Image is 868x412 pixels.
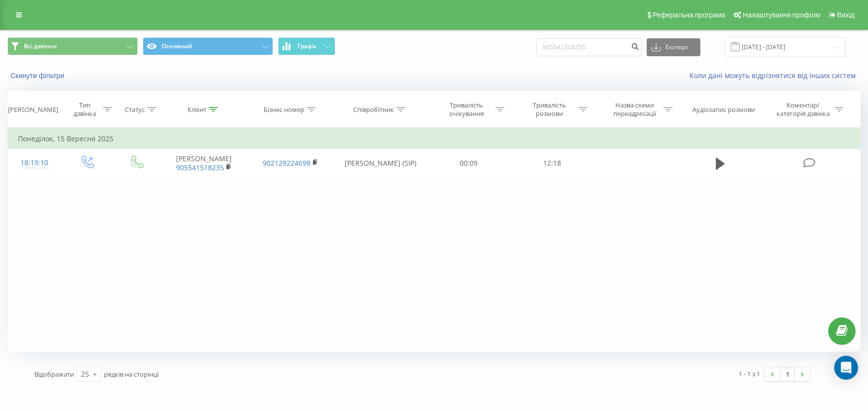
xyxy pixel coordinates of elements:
div: Тривалість розмови [523,101,576,118]
div: 25 [81,369,89,379]
div: Open Intercom Messenger [834,356,858,380]
td: [PERSON_NAME] [161,149,247,178]
div: Бізнес номер [264,105,304,114]
div: 1 - 1 з 1 [739,369,760,379]
a: 905541518235 [176,163,224,172]
div: Назва схеми переадресації [608,101,661,118]
div: [PERSON_NAME] [8,105,58,114]
input: Пошук за номером [536,38,642,56]
div: Аудіозапис розмови [692,105,755,114]
div: Статус [125,105,145,114]
td: 12:18 [510,149,593,178]
span: Графік [297,43,317,50]
span: Відображати [34,370,74,379]
div: Клієнт [188,105,206,114]
span: Реферальна програма [653,11,726,19]
a: 1 [780,367,795,381]
button: Скинути фільтри [7,71,69,80]
span: Налаштування профілю [743,11,820,19]
div: Співробітник [353,105,394,114]
button: Експорт [647,38,700,56]
a: 902129224698 [263,158,310,168]
div: 18:19:10 [18,153,51,173]
td: 00:09 [427,149,510,178]
td: Понеділок, 15 Вересня 2025 [8,129,861,149]
button: Графік [278,37,335,55]
td: [PERSON_NAME] (SIP) [334,149,427,178]
div: Тривалість очікування [440,101,493,118]
div: Коментар/категорія дзвінка [774,101,832,118]
span: Вихід [837,11,855,19]
span: рядків на сторінці [104,370,159,379]
button: Основний [143,37,273,55]
span: Всі дзвінки [24,42,57,50]
button: Всі дзвінки [7,37,138,55]
div: Тип дзвінка [70,101,100,118]
a: Коли дані можуть відрізнятися вiд інших систем [689,71,861,80]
